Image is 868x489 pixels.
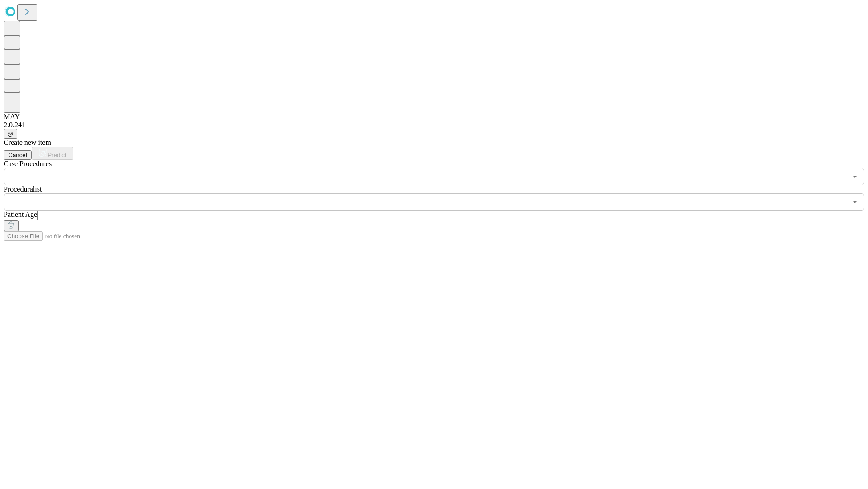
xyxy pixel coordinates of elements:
[4,150,32,160] button: Cancel
[8,152,27,158] span: Cancel
[4,113,864,121] div: MAY
[849,196,861,208] button: Open
[4,211,37,218] span: Patient Age
[32,147,73,160] button: Predict
[4,121,864,129] div: 2.0.241
[849,170,861,183] button: Open
[47,152,66,158] span: Predict
[4,185,42,193] span: Proceduralist
[4,160,52,168] span: Scheduled Procedure
[4,129,17,139] button: @
[7,130,14,137] span: @
[4,139,51,146] span: Create new item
